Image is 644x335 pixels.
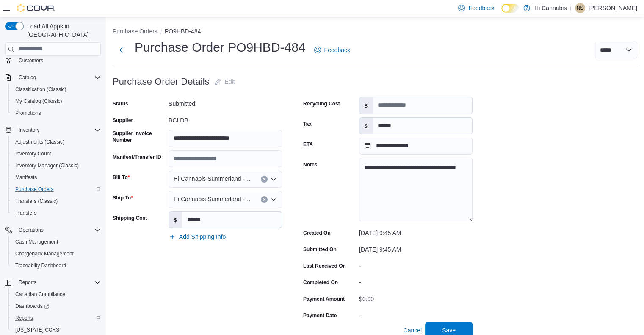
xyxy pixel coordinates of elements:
a: Canadian Compliance [12,289,69,299]
span: Traceabilty Dashboard [15,262,66,269]
label: Created On [303,230,331,236]
a: My Catalog (Classic) [12,96,66,106]
p: Hi Cannabis [534,3,567,13]
span: Operations [15,225,101,235]
span: Adjustments (Classic) [15,138,64,145]
button: Clear input [261,196,268,203]
span: Transfers [15,210,36,216]
button: Customers [2,54,104,66]
label: $ [169,212,182,228]
button: Add Shipping Info [166,228,229,245]
span: Reports [15,277,101,288]
span: Manifests [15,174,37,181]
button: Purchase Orders [113,28,158,35]
label: Shipping Cost [113,215,147,221]
button: Canadian Compliance [8,288,104,300]
img: Cova [17,4,55,12]
div: BCLDB [169,114,282,124]
span: My Catalog (Classic) [15,98,62,105]
span: Reports [12,313,101,323]
span: Hi Cannabis Summerland -- 450277 [174,174,252,184]
a: Cash Management [12,237,61,247]
span: Cash Management [12,237,101,247]
label: Completed On [303,279,338,286]
button: Open list of options [270,176,277,183]
span: Canadian Compliance [12,289,101,299]
span: Transfers (Classic) [15,198,58,205]
p: | [570,3,572,13]
button: Inventory [15,125,43,135]
label: Recycling Cost [303,100,340,107]
span: Washington CCRS [12,325,101,335]
button: Operations [15,225,47,235]
label: Status [113,100,128,107]
a: Inventory Manager (Classic) [12,161,82,171]
div: - [359,276,473,286]
button: Chargeback Management [8,248,104,260]
button: PO9HBD-484 [165,28,201,35]
a: Reports [12,313,36,323]
button: Promotions [8,107,104,119]
button: Operations [2,224,104,236]
a: Dashboards [8,300,104,312]
span: Inventory Count [12,149,101,159]
span: Promotions [15,110,41,116]
label: Payment Date [303,312,337,319]
span: Purchase Orders [15,186,54,193]
div: - [359,259,473,269]
input: Dark Mode [501,4,519,13]
div: - [359,309,473,319]
div: $0.00 [359,292,473,302]
span: [US_STATE] CCRS [15,327,59,333]
a: Transfers (Classic) [12,196,61,206]
button: Transfers (Classic) [8,195,104,207]
span: Promotions [12,108,101,118]
button: Traceabilty Dashboard [8,260,104,271]
nav: An example of EuiBreadcrumbs [113,27,637,37]
button: Catalog [15,72,39,83]
button: Inventory Manager (Classic) [8,160,104,172]
button: Purchase Orders [8,183,104,195]
a: Traceabilty Dashboard [12,260,69,271]
button: Cash Management [8,236,104,248]
span: NS [577,3,584,13]
span: Adjustments (Classic) [12,137,101,147]
div: [DATE] 9:45 AM [359,226,473,236]
a: Classification (Classic) [12,84,70,94]
span: Chargeback Management [15,250,74,257]
label: $ [359,97,373,114]
a: Purchase Orders [12,184,57,194]
span: Dashboards [12,301,101,311]
a: Feedback [311,42,354,58]
button: Clear input [261,176,268,183]
span: Feedback [324,46,350,54]
button: Adjustments (Classic) [8,136,104,148]
div: [DATE] 9:45 AM [359,243,473,253]
button: My Catalog (Classic) [8,95,104,107]
button: Classification (Classic) [8,83,104,95]
a: Chargeback Management [12,249,77,259]
span: Transfers [12,208,101,218]
span: Operations [19,227,44,233]
label: Bill To [113,174,130,181]
span: Customers [15,55,101,66]
div: Submitted [169,97,282,107]
span: Canadian Compliance [15,291,65,298]
span: Traceabilty Dashboard [12,260,101,271]
span: Transfers (Classic) [12,196,101,206]
span: Save [442,326,456,335]
p: [PERSON_NAME] [589,3,637,13]
a: Transfers [12,208,40,218]
span: Inventory Count [15,150,51,157]
button: Reports [8,312,104,324]
span: Catalog [15,72,101,83]
span: Load All Apps in [GEOGRAPHIC_DATA] [24,22,101,39]
button: Inventory Count [8,148,104,160]
span: My Catalog (Classic) [12,96,101,106]
span: Customers [19,57,43,64]
button: Next [113,42,130,58]
button: Open list of options [270,196,277,203]
span: Classification (Classic) [15,86,66,93]
span: Hi Cannabis Summerland -- 450277 [174,194,252,204]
